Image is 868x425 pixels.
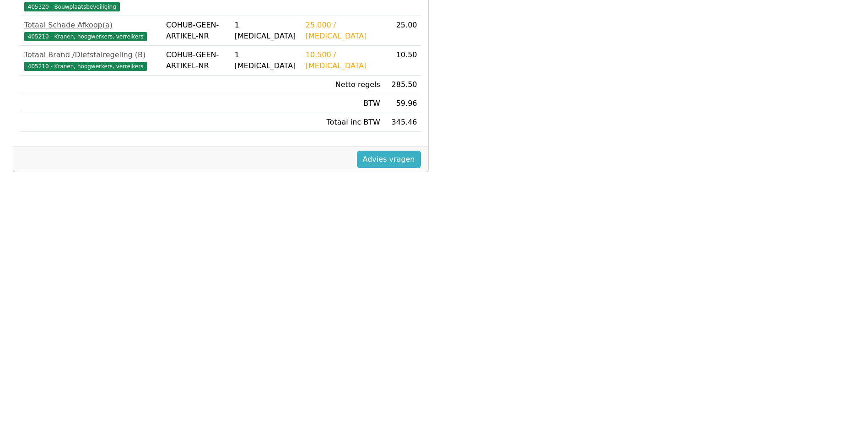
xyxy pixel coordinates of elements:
[384,113,421,132] td: 345.46
[384,46,421,76] td: 10.50
[302,94,384,113] td: BTW
[384,76,421,94] td: 285.50
[162,46,231,76] td: COHUB-GEEN-ARTIKEL-NR
[24,20,159,42] a: Totaal Schade Afkoop(a)405210 - Kranen, hoogwerkers, verreikers
[162,16,231,46] td: COHUB-GEEN-ARTIKEL-NR
[24,49,159,60] div: Totaal Brand /Diefstalregeling (B)
[235,20,298,42] div: 1 [MEDICAL_DATA]
[24,2,120,11] span: 405320 - Bouwplaatsbeveiliging
[357,151,421,168] a: Advies vragen
[384,94,421,113] td: 59.96
[306,49,380,71] div: 10.500 / [MEDICAL_DATA]
[24,20,159,31] div: Totaal Schade Afkoop(a)
[384,16,421,46] td: 25.00
[302,76,384,94] td: Netto regels
[306,20,380,42] div: 25.000 / [MEDICAL_DATA]
[24,32,147,41] span: 405210 - Kranen, hoogwerkers, verreikers
[24,62,147,71] span: 405210 - Kranen, hoogwerkers, verreikers
[24,49,159,71] a: Totaal Brand /Diefstalregeling (B)405210 - Kranen, hoogwerkers, verreikers
[235,49,298,71] div: 1 [MEDICAL_DATA]
[302,113,384,132] td: Totaal inc BTW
